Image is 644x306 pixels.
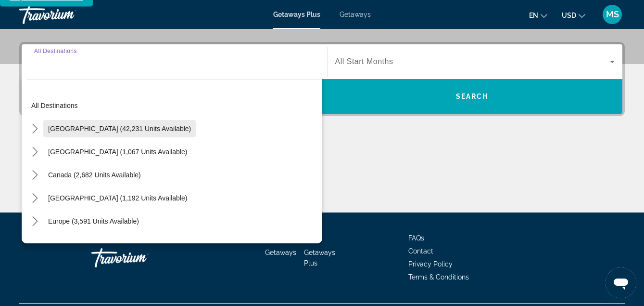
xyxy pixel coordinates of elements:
[562,8,585,22] button: Change currency
[26,167,43,184] button: Toggle Canada (2,682 units available) submenu
[34,56,315,68] input: Select destination
[26,144,43,160] button: Toggle Mexico (1,067 units available) submenu
[48,148,187,156] span: [GEOGRAPHIC_DATA] (1,067 units available)
[408,247,433,255] a: Contact
[456,93,489,100] span: Search
[43,120,196,137] button: Select destination: United States (42,231 units available)
[562,12,576,19] span: USD
[273,11,320,18] a: Getaways Plus
[26,120,43,137] button: Toggle United States (42,231 units available) submenu
[529,12,538,19] span: en
[22,44,622,114] div: Search widget
[26,236,43,253] button: Toggle Australia (254 units available) submenu
[606,10,619,19] span: MS
[26,97,322,114] button: Select destination: All destinations
[265,249,296,256] a: Getaways
[48,217,139,225] span: Europe (3,591 units available)
[304,249,335,267] a: Getaways Plus
[26,213,43,230] button: Toggle Europe (3,591 units available) submenu
[19,2,115,27] a: Travorium
[48,171,141,179] span: Canada (2,682 units available)
[340,11,371,18] a: Getaways
[43,143,192,160] button: Select destination: Mexico (1,067 units available)
[43,166,146,184] button: Select destination: Canada (2,682 units available)
[43,236,187,253] button: Select destination: Australia (254 units available)
[408,273,469,281] a: Terms & Conditions
[408,234,424,242] a: FAQs
[600,4,625,25] button: User Menu
[34,48,77,54] span: All Destinations
[31,102,78,109] span: All destinations
[529,8,547,22] button: Change language
[48,194,187,202] span: [GEOGRAPHIC_DATA] (1,192 units available)
[43,189,192,207] button: Select destination: Caribbean & Atlantic Islands (1,192 units available)
[606,267,636,298] iframe: Кнопка запуска окна обмена сообщениями
[335,57,393,66] span: All Start Months
[43,213,144,230] button: Select destination: Europe (3,591 units available)
[26,190,43,207] button: Toggle Caribbean & Atlantic Islands (1,192 units available) submenu
[22,74,322,243] div: Destination options
[48,125,191,133] span: [GEOGRAPHIC_DATA] (42,231 units available)
[322,79,623,114] button: Search
[91,243,188,272] a: Go Home
[408,260,453,268] a: Privacy Policy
